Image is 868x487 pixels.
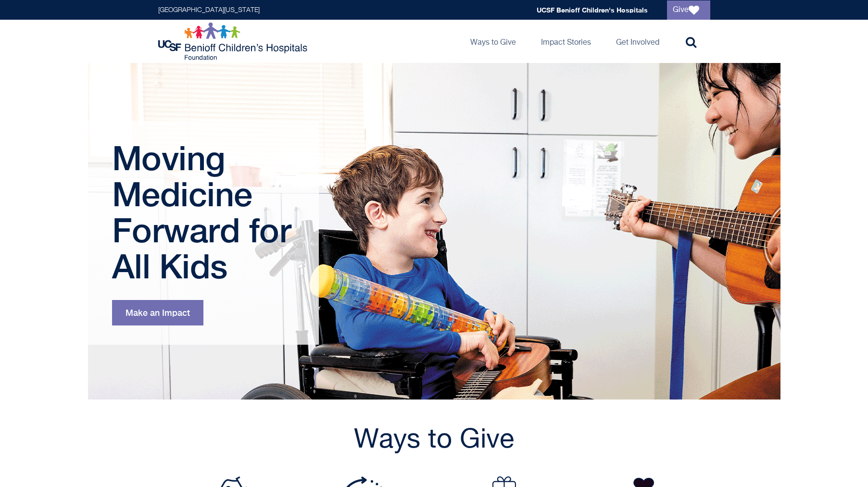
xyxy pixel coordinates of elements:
[158,424,710,457] h2: Ways to Give
[463,20,524,63] a: Ways to Give
[537,6,648,14] a: UCSF Benioff Children's Hospitals
[667,0,710,20] a: Give
[112,300,203,325] a: Make an Impact
[158,7,260,13] a: [GEOGRAPHIC_DATA][US_STATE]
[608,20,667,63] a: Get Involved
[112,140,297,284] h1: Moving Medicine Forward for All Kids
[158,22,310,61] img: Logo for UCSF Benioff Children's Hospitals Foundation
[533,20,599,63] a: Impact Stories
